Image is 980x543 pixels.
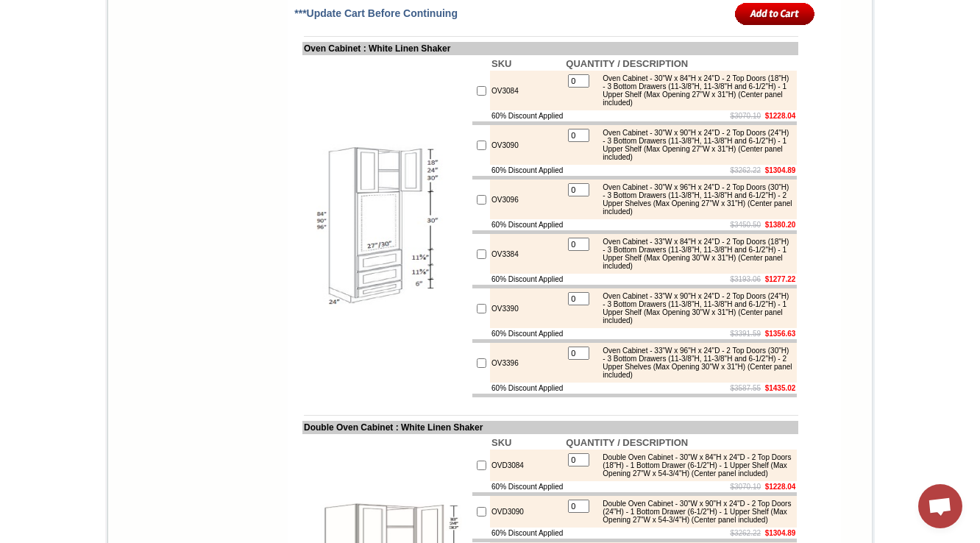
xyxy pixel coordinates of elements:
[595,183,793,216] div: Oven Cabinet - 30"W x 96"H x 24"D - 2 Top Doors (30"H) - 3 Bottom Drawers (11-3/8"H, 11-3/8"H and...
[491,437,511,448] b: SKU
[173,67,210,82] td: Baycreek Gray
[595,500,793,524] div: Double Oven Cabinet - 30"W x 90"H x 24"D - 2 Top Doors (24"H) - 1 Bottom Drawer (6-1/2"H) - 1 Upp...
[490,71,564,110] td: OV3084
[730,330,761,338] s: $3391.59
[595,129,793,161] div: Oven Cabinet - 30"W x 90"H x 24"D - 2 Top Doors (24"H) - 3 Bottom Drawers (11-3/8"H, 11-3/8"H and...
[730,483,761,491] s: $3070.10
[252,67,290,82] td: Bellmonte Maple
[730,112,761,120] s: $3070.10
[490,110,564,121] td: 60% Discount Applied
[730,529,761,537] s: $3262.22
[566,437,688,448] b: QUANTITY / DESCRIPTION
[765,166,796,174] b: $1304.89
[730,166,761,174] s: $3262.22
[302,42,798,55] td: Oven Cabinet : White Linen Shaker
[127,67,171,83] td: [PERSON_NAME] White Shaker
[730,275,761,283] s: $3193.06
[490,481,564,492] td: 60% Discount Applied
[2,4,14,15] img: pdf.png
[918,484,962,528] div: Open chat
[765,112,796,120] b: $1228.04
[595,292,793,324] div: Oven Cabinet - 33"W x 90"H x 24"D - 2 Top Doors (24"H) - 3 Bottom Drawers (11-3/8"H, 11-3/8"H and...
[210,41,213,42] img: spacer.gif
[730,384,761,392] s: $3587.55
[595,453,793,478] div: Double Oven Cabinet - 30"W x 84"H x 24"D - 2 Top Doors (18"H) - 1 Bottom Drawer (6-1/2"H) - 1 Upp...
[765,529,796,537] b: $1304.89
[40,67,77,82] td: Alabaster Shaker
[595,238,793,270] div: Oven Cabinet - 33"W x 84"H x 24"D - 2 Top Doors (18"H) - 3 Bottom Drawers (11-3/8"H, 11-3/8"H and...
[765,330,796,338] b: $1356.63
[490,450,564,481] td: OVD3084
[17,2,119,15] a: Price Sheet View in PDF Format
[595,74,793,107] div: Oven Cabinet - 30"W x 84"H x 24"D - 2 Top Doors (18"H) - 3 Bottom Drawers (11-3/8"H, 11-3/8"H and...
[490,125,564,165] td: OV3090
[77,41,79,42] img: spacer.gif
[294,7,458,19] span: ***Update Cart Before Continuing
[765,384,796,392] b: $1435.02
[595,347,793,379] div: Oven Cabinet - 33"W x 96"H x 24"D - 2 Top Doors (30"H) - 3 Bottom Drawers (11-3/8"H, 11-3/8"H and...
[490,274,564,285] td: 60% Discount Applied
[304,144,469,310] img: Oven Cabinet
[250,41,252,42] img: spacer.gif
[735,1,815,26] input: Add to Cart
[490,528,564,539] td: 60% Discount Applied
[490,288,564,328] td: OV3390
[490,165,564,176] td: 60% Discount Applied
[38,41,40,42] img: spacer.gif
[302,421,798,434] td: Double Oven Cabinet : White Linen Shaker
[730,221,761,229] s: $3450.50
[566,58,688,69] b: QUANTITY / DESCRIPTION
[765,275,796,283] b: $1277.22
[490,343,564,383] td: OV3396
[490,328,564,339] td: 60% Discount Applied
[490,219,564,230] td: 60% Discount Applied
[490,234,564,274] td: OV3384
[213,67,250,83] td: Beachwood Oak Shaker
[17,6,119,14] b: Price Sheet View in PDF Format
[765,221,796,229] b: $1380.20
[490,383,564,394] td: 60% Discount Applied
[491,58,511,69] b: SKU
[124,41,127,42] img: spacer.gif
[79,67,124,83] td: [PERSON_NAME] Yellow Walnut
[171,41,173,42] img: spacer.gif
[490,496,564,528] td: OVD3090
[490,180,564,219] td: OV3096
[765,483,796,491] b: $1228.04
